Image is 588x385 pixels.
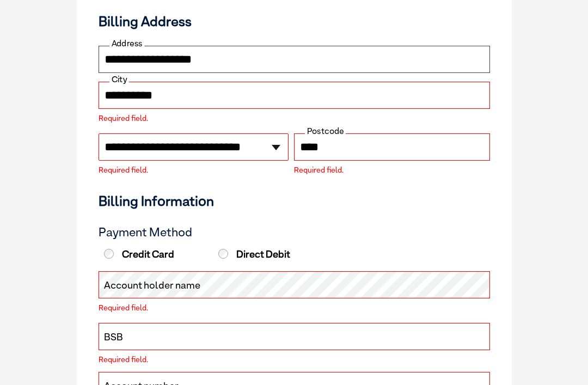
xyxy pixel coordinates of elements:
[101,249,213,261] label: Credit Card
[99,167,289,174] label: Required field.
[109,75,129,85] label: City
[305,127,346,137] label: Postcode
[109,39,144,49] label: Address
[294,167,490,174] label: Required field.
[104,249,114,259] input: Credit Card
[99,356,490,364] label: Required field.
[104,331,123,345] label: BSB
[99,115,490,123] label: Required field.
[218,249,228,259] input: Direct Debit
[216,249,328,261] label: Direct Debit
[99,304,490,312] label: Required field.
[104,279,200,293] label: Account holder name
[99,226,490,240] h3: Payment Method
[99,193,490,210] h3: Billing Information
[99,14,490,30] h3: Billing Address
